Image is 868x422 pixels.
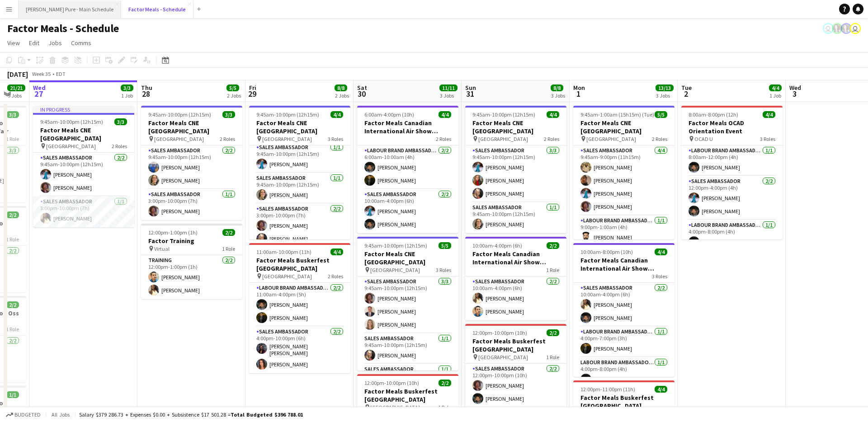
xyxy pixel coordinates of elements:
a: Jobs [45,37,66,49]
div: 9:45am-10:00pm (12h15m)4/4Factor Meals CNE [GEOGRAPHIC_DATA] [GEOGRAPHIC_DATA]2 RolesSales Ambass... [465,106,566,233]
app-card-role: Sales Ambassador1/13:00pm-10:00pm (7h)[PERSON_NAME] [33,197,134,227]
span: 2 Roles [436,136,451,142]
span: 2/2 [439,380,451,386]
app-card-role: Labour Brand Ambassadors1/14:00pm-8:00pm (4h)[PERSON_NAME] [573,357,675,388]
span: 4/4 [330,249,343,255]
app-card-role: Labour Brand Ambassadors1/18:00am-12:00pm (4h)[PERSON_NAME] [681,145,783,176]
span: 1 [572,89,585,99]
div: 1 Job [121,92,133,99]
h3: Factor Meals CNE [GEOGRAPHIC_DATA] [141,119,242,135]
span: Wed [789,84,801,92]
span: 3/3 [121,84,133,91]
span: 3/3 [222,111,235,118]
app-card-role: Sales Ambassador1/19:45am-10:00pm (12h15m)[PERSON_NAME] [465,202,566,233]
span: 4/4 [439,111,451,118]
app-card-role: Labour Brand Ambassadors1/19:00pm-1:00am (4h)[PERSON_NAME] [573,216,675,246]
h3: Factor Meals CNE [GEOGRAPHIC_DATA] [33,126,134,142]
span: [GEOGRAPHIC_DATA] [478,136,528,142]
h1: Factor Meals - Schedule [7,22,119,35]
span: 1 Role [6,136,19,142]
h3: Factor Meals CNE [GEOGRAPHIC_DATA] [465,119,566,135]
span: 2/2 [547,329,559,336]
app-job-card: 6:00am-4:00pm (10h)4/4Factor Meals Canadian International Air Show [GEOGRAPHIC_DATA]2 RolesLabour... [357,106,458,233]
div: In progress [33,106,134,113]
h3: Factor Meals CNE [GEOGRAPHIC_DATA] [249,119,350,135]
span: 2 [680,89,692,99]
span: 5/5 [655,111,667,118]
app-card-role: Sales Ambassador1/19:45am-10:00pm (12h15m)[PERSON_NAME] [357,333,458,364]
app-card-role: Sales Ambassador2/24:00pm-10:00pm (6h)[PERSON_NAME] [PERSON_NAME][PERSON_NAME] [249,327,350,373]
span: 2 Roles [328,273,343,280]
span: Mon [573,84,585,92]
span: 11:00am-10:00pm (11h) [256,249,311,255]
h3: Factor Meals Canadian International Air Show [GEOGRAPHIC_DATA] [573,256,675,272]
div: 1 Job [769,92,781,99]
div: 3 Jobs [440,92,457,99]
app-card-role: Sales Ambassador2/212:00pm-10:00pm (10h)[PERSON_NAME][PERSON_NAME] [465,364,566,408]
div: Salary $379 286.73 + Expenses $0.00 + Subsistence $17 501.28 = [79,411,303,418]
app-card-role: Sales Ambassador3/39:45am-10:00pm (12h15m)[PERSON_NAME][PERSON_NAME][PERSON_NAME] [465,145,566,202]
app-job-card: 9:45am-1:00am (15h15m) (Tue)5/5Factor Meals CNE [GEOGRAPHIC_DATA] [GEOGRAPHIC_DATA]2 RolesSales A... [573,106,675,239]
h3: Factor Meals Canadian International Air Show [GEOGRAPHIC_DATA] [465,250,566,266]
span: Week 35 [30,70,52,77]
span: Comms [71,39,91,47]
span: 1 Role [6,236,19,243]
span: 4/4 [330,111,343,118]
span: [GEOGRAPHIC_DATA] [370,267,420,273]
a: Edit [25,37,43,49]
span: OCAD U [694,136,713,142]
span: 30 [356,89,367,99]
span: 12:00pm-10:00pm (10h) [364,380,419,386]
span: Fri [249,84,256,92]
span: 3 Roles [760,136,775,142]
span: 13/13 [656,84,674,91]
span: Sat [357,84,367,92]
span: Budgeted [14,412,41,418]
app-card-role: Sales Ambassador1/13:00pm-10:00pm (7h)[PERSON_NAME] [141,189,242,220]
app-job-card: 8:00am-8:00pm (12h)4/4Factor Meals OCAD Orientation Event OCAD U3 RolesLabour Brand Ambassadors1/... [681,106,783,239]
span: 12:00pm-11:00pm (11h) [580,386,635,393]
span: Jobs [48,39,62,47]
div: 10:00am-4:00pm (6h)2/2Factor Meals Canadian International Air Show [GEOGRAPHIC_DATA]1 RoleSales A... [465,237,566,320]
app-card-role: Sales Ambassador2/29:45am-10:00pm (12h15m)[PERSON_NAME][PERSON_NAME] [141,145,242,189]
span: Total Budgeted $396 788.01 [231,411,303,418]
span: 31 [464,89,476,99]
app-card-role: Labour Brand Ambassadors1/14:00pm-7:00pm (3h)[PERSON_NAME] [573,327,675,357]
div: 12:00pm-1:00pm (1h)2/2Factor Training Virtual1 RoleTraining2/212:00pm-1:00pm (1h)[PERSON_NAME][PE... [141,224,242,299]
h3: Factor Meals Buskerfest [GEOGRAPHIC_DATA] [357,387,458,403]
div: 2 Jobs [335,92,349,99]
app-job-card: 12:00pm-10:00pm (10h)2/2Factor Meals Buskerfest [GEOGRAPHIC_DATA] [GEOGRAPHIC_DATA]1 RoleSales Am... [465,324,566,408]
h3: Factor Meals Canadian International Air Show [GEOGRAPHIC_DATA] [357,119,458,135]
span: 4/4 [763,111,775,118]
span: 9:45am-10:00pm (12h15m) [364,242,427,249]
span: [GEOGRAPHIC_DATA] [586,136,636,142]
span: 3 Roles [328,136,343,142]
span: 4/4 [547,111,559,118]
div: In progress9:45am-10:00pm (12h15m)3/3Factor Meals CNE [GEOGRAPHIC_DATA] [GEOGRAPHIC_DATA]2 RolesS... [33,106,134,227]
span: 12:00pm-1:00pm (1h) [148,229,198,236]
span: 8:00am-8:00pm (12h) [689,111,738,118]
span: 1 Role [6,326,19,333]
span: 1 Role [546,354,559,361]
div: 9:45am-10:00pm (12h15m)5/5Factor Meals CNE [GEOGRAPHIC_DATA] [GEOGRAPHIC_DATA]3 RolesSales Ambass... [357,237,458,370]
span: 9:45am-10:00pm (12h15m) [40,118,103,125]
app-card-role: Sales Ambassador2/210:00am-4:00pm (6h)[PERSON_NAME][PERSON_NAME] [357,189,458,233]
app-card-role: Labour Brand Ambassadors1/14:00pm-8:00pm (4h)[PERSON_NAME] [681,220,783,251]
h3: Factor Meals Buskerfest [GEOGRAPHIC_DATA] [465,337,566,353]
div: 9:45am-10:00pm (12h15m)3/3Factor Meals CNE [GEOGRAPHIC_DATA] [GEOGRAPHIC_DATA]2 RolesSales Ambass... [141,106,242,220]
app-job-card: 9:45am-10:00pm (12h15m)4/4Factor Meals CNE [GEOGRAPHIC_DATA] [GEOGRAPHIC_DATA]3 RolesSales Ambass... [249,106,350,239]
span: 11/11 [439,84,458,91]
span: Thu [141,84,152,92]
app-card-role: Sales Ambassador2/212:00pm-4:00pm (4h)[PERSON_NAME][PERSON_NAME] [681,176,783,220]
span: 2/2 [6,211,19,218]
span: Sun [465,84,476,92]
app-card-role: Labour Brand Ambassadors2/211:00am-4:00pm (5h)[PERSON_NAME][PERSON_NAME] [249,283,350,327]
span: 1 Role [546,267,559,273]
button: Factor Meals - Schedule [121,0,193,18]
span: View [7,39,20,47]
div: [DATE] [7,70,28,79]
div: 11:00am-10:00pm (11h)4/4Factor Meals Buskerfest [GEOGRAPHIC_DATA] [GEOGRAPHIC_DATA]2 RolesLabour ... [249,243,350,373]
app-card-role: Sales Ambassador1/19:45am-10:00pm (12h15m)[PERSON_NAME] [249,173,350,204]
